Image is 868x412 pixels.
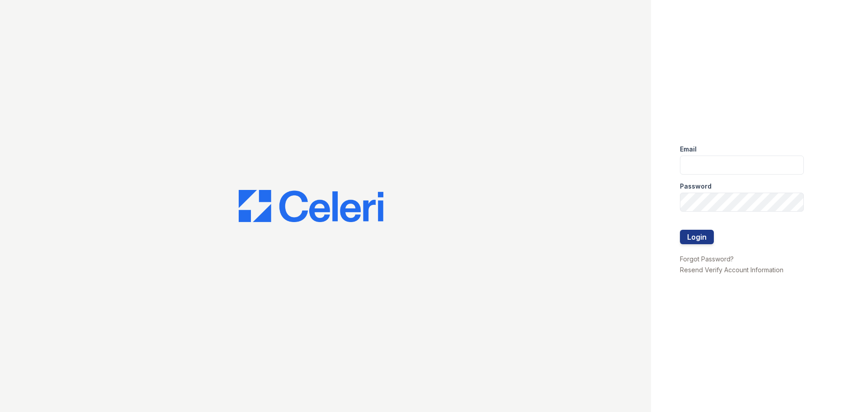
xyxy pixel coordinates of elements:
[680,266,783,274] a: Resend Verify Account Information
[239,190,383,223] img: CE_Logo_Blue-a8612792a0a2168367f1c8372b55b34899dd931a85d93a1a3d3e32e68fde9ad4.png
[680,255,734,263] a: Forgot Password?
[680,182,712,191] label: Password
[680,145,697,154] label: Email
[680,230,714,244] button: Login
